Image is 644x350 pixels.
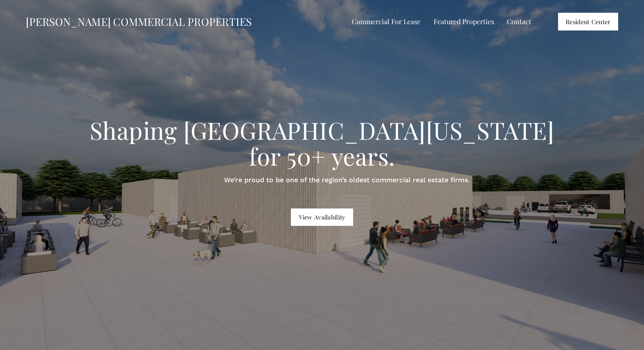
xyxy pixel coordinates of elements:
a: Resident Center [558,13,619,30]
a: folder dropdown [434,16,494,28]
h2: Shaping [GEOGRAPHIC_DATA][US_STATE] for 50+ years. [75,117,568,169]
p: We’re proud to be one of the region’s oldest commercial real estate firms. [100,175,593,186]
span: Commercial For Lease [352,16,420,27]
a: [PERSON_NAME] COMMERCIAL PROPERTIES [26,14,252,28]
a: folder dropdown [352,16,420,28]
span: Featured Properties [434,16,494,27]
a: View Availability [291,208,353,226]
a: Contact [507,16,531,28]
